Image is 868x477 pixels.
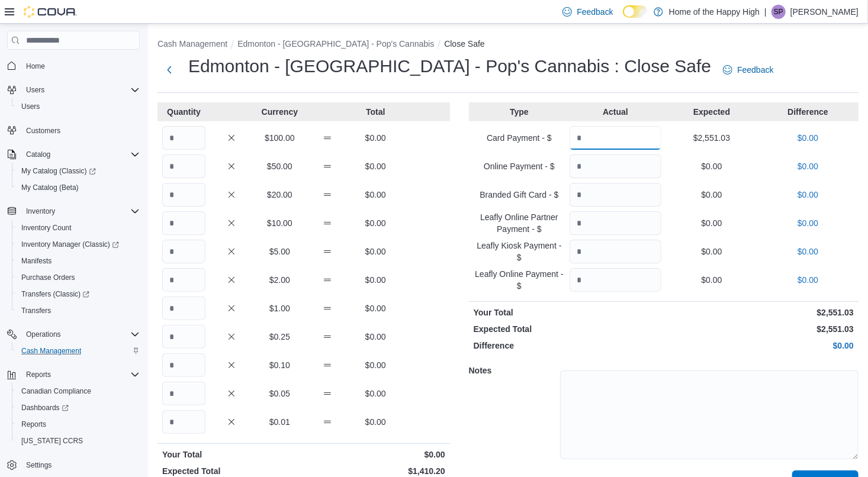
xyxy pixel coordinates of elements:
[21,458,56,472] a: Settings
[258,189,301,201] p: $20.00
[258,302,301,314] p: $1.00
[21,166,96,176] span: My Catalog (Classic)
[21,147,140,162] span: Catalog
[17,164,101,178] a: My Catalog (Classic)
[666,340,854,352] p: $0.00
[21,204,140,218] span: Inventory
[258,274,301,286] p: $2.00
[17,384,140,398] span: Canadian Compliance
[354,132,397,144] p: $0.00
[17,221,140,235] span: Inventory Count
[354,388,397,399] p: $0.00
[17,344,140,358] span: Cash Management
[762,106,854,118] p: Difference
[762,189,854,201] p: $0.00
[2,82,144,98] button: Users
[26,207,55,216] span: Inventory
[17,99,140,114] span: Users
[17,417,140,431] span: Reports
[762,217,854,229] p: $0.00
[17,401,140,415] span: Dashboards
[474,211,565,235] p: Leafly Online Partner Payment - $
[354,302,397,314] p: $0.00
[12,343,144,359] button: Cash Management
[474,240,565,263] p: Leafly Kiosk Payment - $
[570,183,661,207] input: Quantity
[188,54,711,78] h1: Edmonton - [GEOGRAPHIC_DATA] - Pop's Cannabis : Close Safe
[162,211,205,235] input: Quantity
[21,223,72,233] span: Inventory Count
[2,203,144,220] button: Inventory
[258,132,301,144] p: $100.00
[17,304,140,318] span: Transfers
[774,5,783,19] span: SP
[21,183,79,192] span: My Catalog (Beta)
[666,217,758,229] p: $0.00
[12,416,144,433] button: Reports
[21,368,56,382] button: Reports
[577,6,613,18] span: Feedback
[258,359,301,371] p: $0.10
[12,286,144,302] a: Transfers (Classic)
[12,179,144,196] button: My Catalog (Beta)
[666,246,758,257] p: $0.00
[157,38,859,52] nav: An example of EuiBreadcrumbs
[762,132,854,144] p: $0.00
[162,296,205,320] input: Quantity
[2,146,144,163] button: Catalog
[354,416,397,428] p: $0.00
[162,353,205,377] input: Quantity
[162,465,301,477] p: Expected Total
[469,359,558,382] h5: Notes
[762,274,854,286] p: $0.00
[2,122,144,139] button: Customers
[12,220,144,236] button: Inventory Count
[666,189,758,201] p: $0.00
[762,246,854,257] p: $0.00
[258,331,301,343] p: $0.25
[21,204,60,218] button: Inventory
[21,306,51,315] span: Transfers
[444,39,484,49] button: Close Safe
[570,106,661,118] p: Actual
[258,217,301,229] p: $10.00
[666,307,854,318] p: $2,551.03
[570,154,661,178] input: Quantity
[21,102,40,111] span: Users
[21,123,140,138] span: Customers
[17,181,140,195] span: My Catalog (Beta)
[17,270,140,285] span: Purchase Orders
[12,236,144,253] a: Inventory Manager (Classic)
[570,211,661,235] input: Quantity
[26,370,51,379] span: Reports
[570,126,661,150] input: Quantity
[17,287,140,301] span: Transfers (Classic)
[162,449,301,460] p: Your Total
[17,304,56,318] a: Transfers
[474,307,661,318] p: Your Total
[21,273,75,282] span: Purchase Orders
[162,325,205,349] input: Quantity
[21,147,55,162] button: Catalog
[26,150,50,159] span: Catalog
[17,237,124,252] a: Inventory Manager (Classic)
[354,160,397,172] p: $0.00
[17,99,44,114] a: Users
[718,58,778,82] a: Feedback
[12,98,144,115] button: Users
[12,269,144,286] button: Purchase Orders
[162,154,205,178] input: Quantity
[7,52,140,476] nav: Complex example
[306,465,445,477] p: $1,410.20
[26,460,52,470] span: Settings
[474,132,565,144] p: Card Payment - $
[354,246,397,257] p: $0.00
[258,106,301,118] p: Currency
[2,57,144,74] button: Home
[12,383,144,399] button: Canadian Compliance
[21,420,46,429] span: Reports
[21,240,119,249] span: Inventory Manager (Classic)
[21,346,81,356] span: Cash Management
[24,6,77,18] img: Cova
[623,5,648,18] input: Dark Mode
